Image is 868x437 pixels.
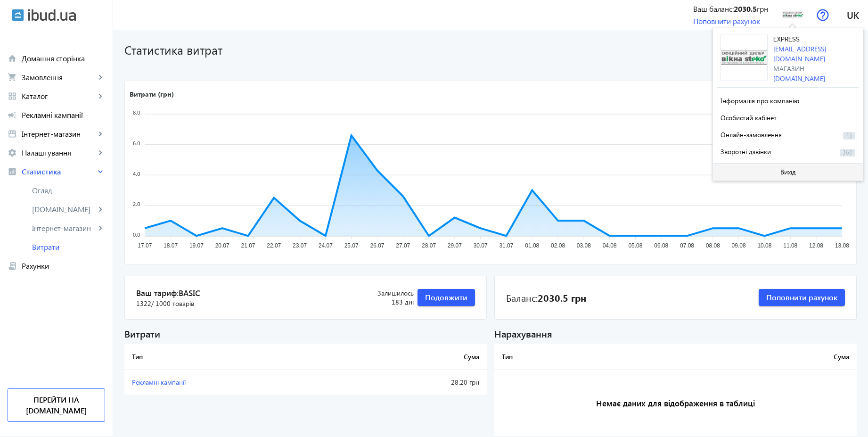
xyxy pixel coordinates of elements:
[133,171,140,177] tspan: 4.0
[817,9,829,21] img: help.svg
[693,16,760,26] a: Поповнити рахунок
[32,186,105,195] span: Огляд
[773,44,826,63] a: [EMAIL_ADDRESS][DOMAIN_NAME]
[8,73,17,82] mat-icon: shopping_cart
[721,147,771,156] span: Зворотні дзвінки
[8,261,17,271] mat-icon: receipt_long
[130,90,174,99] text: Витрати (грн)
[267,243,281,249] tspan: 22.07
[717,142,859,159] button: Зворотні дзвінки360
[179,288,200,298] span: Basic
[32,242,105,252] span: Витрати
[22,110,105,120] span: Рекламні кампанії
[96,129,105,139] mat-icon: keyboard_arrow_right
[425,292,467,303] span: Подовжити
[494,370,857,437] h3: Немає даних для відображення в таблиці
[840,149,855,157] span: 360
[136,299,194,308] span: 1322
[780,168,796,176] span: Вихід
[721,34,768,81] img: 5e26d3fc007dd9405-logo2.jpg
[783,243,797,249] tspan: 11.08
[773,74,825,83] a: [DOMAIN_NAME]
[355,289,414,298] span: Залишилось
[22,54,105,63] span: Домашня сторінка
[370,243,384,249] tspan: 26.07
[12,9,24,21] img: ibud.svg
[8,167,17,176] mat-icon: analytics
[319,243,333,249] tspan: 24.07
[133,140,140,146] tspan: 6.0
[577,243,591,249] tspan: 03.08
[344,243,359,249] tspan: 25.07
[8,388,105,422] a: Перейти на [DOMAIN_NAME]
[782,4,803,25] img: 5e26d3fc007dd9405-logo2.jpg
[766,292,837,303] span: Поповнити рахунок
[347,370,487,395] td: 28.20 грн
[96,73,105,82] mat-icon: keyboard_arrow_right
[396,243,410,249] tspan: 27.07
[628,243,642,249] tspan: 05.08
[773,64,859,74] div: Магазин
[734,4,757,14] b: 2030.5
[418,289,475,306] button: Подовжити
[525,243,539,249] tspan: 01.08
[717,108,859,125] button: Особистий кабінет
[189,243,204,249] tspan: 19.07
[124,41,746,58] h1: Статистика витрат
[96,91,105,101] mat-icon: keyboard_arrow_right
[32,205,96,214] span: [DOMAIN_NAME]
[680,243,694,249] tspan: 07.08
[721,113,777,122] span: Особистий кабінет
[757,243,771,249] tspan: 10.08
[660,344,857,370] th: Сума
[551,243,565,249] tspan: 02.08
[721,130,782,139] span: Онлайн-замовлення
[355,289,414,307] div: 183 дні
[347,344,487,370] th: Сума
[22,261,105,271] span: Рахунки
[538,291,586,304] b: 2030.5 грн
[133,202,140,207] tspan: 2.0
[22,91,96,101] span: Каталог
[706,243,720,249] tspan: 08.08
[133,232,140,238] tspan: 0.0
[124,344,347,370] th: Тип
[32,223,96,233] span: Інтернет-магазин
[164,243,178,249] tspan: 18.07
[22,148,96,157] span: Налаштування
[28,9,76,21] img: ibud_text.svg
[494,344,660,370] th: Тип
[732,243,746,249] tspan: 09.08
[96,167,105,176] mat-icon: keyboard_arrow_right
[422,243,436,249] tspan: 28.07
[847,9,859,21] span: uk
[8,91,17,101] mat-icon: grid_view
[215,243,229,249] tspan: 20.07
[713,164,863,181] button: Вихід
[8,54,17,63] mat-icon: home
[494,327,857,340] div: Нарахування
[22,73,96,82] span: Замовлення
[151,299,194,308] span: / 1000 товарів
[474,243,488,249] tspan: 30.07
[132,378,186,387] span: Рекламні кампанії
[506,291,586,304] div: Баланс:
[22,167,96,176] span: Статистика
[843,132,855,140] span: 45
[133,110,140,116] tspan: 8.0
[717,125,859,142] button: Онлайн-замовлення45
[717,91,859,108] button: Інформація про компанію
[835,243,849,249] tspan: 13.08
[603,243,617,249] tspan: 04.08
[693,4,768,14] div: Ваш баланс: грн
[241,243,255,249] tspan: 21.07
[293,243,307,249] tspan: 23.07
[809,243,823,249] tspan: 12.08
[8,110,17,120] mat-icon: campaign
[8,148,17,157] mat-icon: settings
[448,243,462,249] tspan: 29.07
[721,96,799,105] span: Інформація про компанію
[96,223,105,233] mat-icon: keyboard_arrow_right
[124,327,487,340] div: Витрати
[773,36,800,43] span: EXPRESS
